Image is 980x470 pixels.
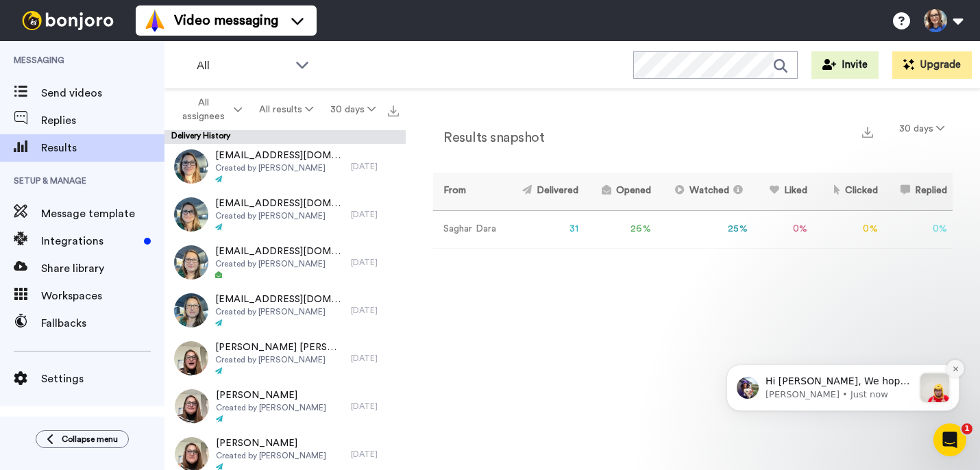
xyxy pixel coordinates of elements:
[216,436,326,450] span: [PERSON_NAME]
[164,190,406,238] a: [EMAIL_ADDRESS][DOMAIN_NAME]Created by [PERSON_NAME][DATE]
[41,85,164,101] span: Send videos
[31,99,53,121] img: Profile image for Amy
[384,99,403,120] button: Export all results that match these filters now.
[174,341,208,375] img: eab0246d-5058-4696-8c36-4cdaac0d73b9-thumb.jpg
[164,334,406,382] a: [PERSON_NAME] [PERSON_NAME]Created by [PERSON_NAME][DATE]
[164,143,406,190] a: [EMAIL_ADDRESS][DOMAIN_NAME]Created by [PERSON_NAME][DATE]
[811,51,879,79] button: Invite
[351,353,399,364] div: [DATE]
[164,238,406,286] a: [EMAIL_ADDRESS][DOMAIN_NAME]Created by [PERSON_NAME][DATE]
[216,450,326,461] span: Created by [PERSON_NAME]
[351,305,399,316] div: [DATE]
[504,210,584,248] td: 31
[753,210,813,248] td: 0 %
[16,11,119,30] img: bj-logo-header-white.svg
[164,130,406,144] div: Delivery History
[215,245,344,258] span: [EMAIL_ADDRESS][DOMAIN_NAME]
[858,121,877,141] button: Export a summary of each team member’s results that match this filter now.
[60,97,208,340] span: Hi [PERSON_NAME], We hope you and your customers have been having a great time with [PERSON_NAME]...
[174,245,208,280] img: fe2b9ed7-b266-41ed-98f1-67982bb6801e-thumb.jpg
[706,278,980,433] iframe: Intercom notifications message
[883,210,953,248] td: 0 %
[215,306,344,317] span: Created by [PERSON_NAME]
[174,149,208,184] img: ab6a3c9c-4d97-4d98-b60c-5cad4db8c7a5-thumb.jpg
[215,293,344,306] span: [EMAIL_ADDRESS][DOMAIN_NAME]
[164,286,406,334] a: [EMAIL_ADDRESS][DOMAIN_NAME]Created by [PERSON_NAME][DATE]
[164,382,406,430] a: [PERSON_NAME]Created by [PERSON_NAME][DATE]
[197,58,289,74] span: All
[388,106,399,116] img: export.svg
[215,354,344,365] span: Created by [PERSON_NAME]
[883,173,953,210] th: Replied
[504,173,584,210] th: Delivered
[167,90,251,129] button: All assignees
[41,315,164,332] span: Fallbacks
[753,173,813,210] th: Liked
[351,449,399,460] div: [DATE]
[433,173,504,210] th: From
[175,96,231,123] span: All assignees
[174,11,278,30] span: Video messaging
[175,389,209,423] img: 6c9ea0fd-abf0-493b-a1d2-49547802b4dc-thumb.jpg
[584,173,656,210] th: Opened
[215,341,344,354] span: [PERSON_NAME] [PERSON_NAME]
[215,210,344,221] span: Created by [PERSON_NAME]
[215,162,344,173] span: Created by [PERSON_NAME]
[933,423,966,456] iframe: Intercom live chat
[62,434,118,445] span: Collapse menu
[216,388,326,402] span: [PERSON_NAME]
[351,161,399,172] div: [DATE]
[657,210,753,248] td: 25 %
[862,127,873,138] img: export.svg
[584,210,656,248] td: 26 %
[321,97,384,122] button: 30 days
[216,402,326,413] span: Created by [PERSON_NAME]
[215,149,344,162] span: [EMAIL_ADDRESS][DOMAIN_NAME]
[41,140,164,156] span: Results
[215,258,344,269] span: Created by [PERSON_NAME]
[41,206,164,222] span: Message template
[813,210,883,248] td: 0 %
[215,197,344,210] span: [EMAIL_ADDRESS][DOMAIN_NAME]
[144,10,166,32] img: vm-color.svg
[351,401,399,412] div: [DATE]
[351,209,399,220] div: [DATE]
[41,112,164,129] span: Replies
[351,257,399,268] div: [DATE]
[891,116,953,141] button: 30 days
[251,97,322,122] button: All results
[41,233,138,249] span: Integrations
[36,430,129,448] button: Collapse menu
[892,51,972,79] button: Upgrade
[961,423,972,434] span: 1
[41,288,164,304] span: Workspaces
[174,197,208,232] img: 4dd85fd0-440c-4fbd-88b1-54d885d814a9-thumb.jpg
[21,86,254,133] div: message notification from Amy, Just now. Hi Saghar, We hope you and your customers have been havi...
[241,82,258,99] button: Dismiss notification
[433,130,544,145] h2: Results snapshot
[433,210,504,248] td: Saghar Dara
[813,173,883,210] th: Clicked
[41,371,164,387] span: Settings
[41,260,164,277] span: Share library
[657,173,753,210] th: Watched
[174,293,208,327] img: cca84265-0fa1-40ea-a484-659425cdd590-thumb.jpg
[60,110,208,123] p: Message from Amy, sent Just now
